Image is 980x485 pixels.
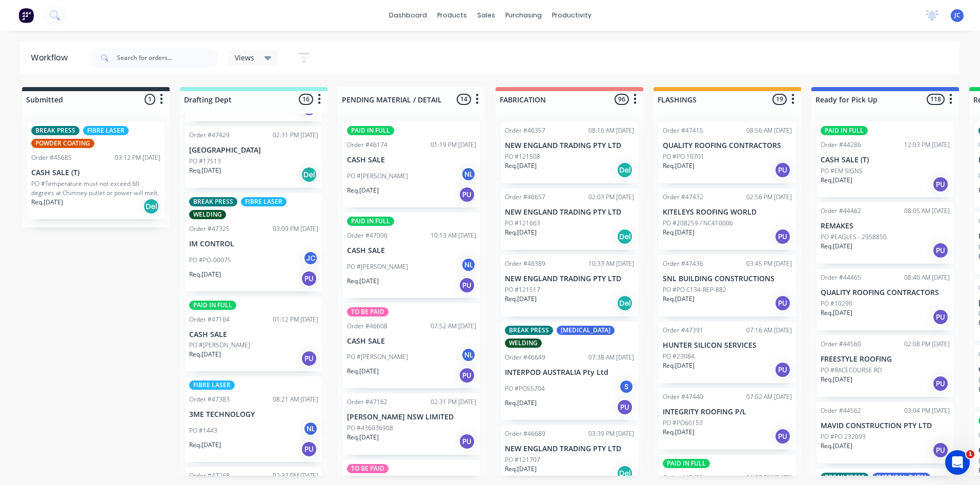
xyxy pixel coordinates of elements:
[189,146,318,155] p: [GEOGRAPHIC_DATA]
[185,126,322,188] div: Order #4742902:31 PM [DATE][GEOGRAPHIC_DATA]PO #17513Req.[DATE]Del
[659,388,796,450] div: Order #4744007:02 AM [DATE]INTEGRITY ROOFING P/LPO #PO60153Req.[DATE]PU
[273,131,318,140] div: 02:31 PM [DATE]
[189,197,237,206] div: BREAK PRESS
[343,393,480,455] div: Order #4716202:31 PM [DATE][PERSON_NAME] NSW LIMITEDPO #436036908Req.[DATE]PU
[821,233,887,242] p: PO #EAGLES - 2958850
[347,172,408,181] p: PO #[PERSON_NAME]
[185,193,322,291] div: BREAK PRESSFIBRE LASERWELDINGOrder #4732503:09 PM [DATE]IM CONTROLPO #PO-00075JCReq.[DATE]PU
[273,315,318,324] div: 01:12 PM [DATE]
[659,188,796,250] div: Order #4743202:56 PM [DATE]KITELEYS ROOFING WORLDPO #208259 / NC410006Req.[DATE]PU
[663,459,710,468] div: PAID IN FULL
[347,337,476,346] p: CASH SALE
[347,231,387,240] div: Order #47006
[659,122,796,183] div: Order #4741508:56 AM [DATE]QUALITY ROOFING CONTRACTORSPO #PO 10701Req.[DATE]PU
[505,275,634,283] p: NEW ENGLAND TRADING PTY LTD
[347,217,394,226] div: PAID IN FULL
[505,126,545,135] div: Order #46357
[472,8,500,23] div: sales
[185,376,322,462] div: FIBRE LASEROrder #4738308:21 AM [DATE]3ME TECHNOLOGYPO #1443NLReq.[DATE]PU
[821,242,852,251] p: Req. [DATE]
[617,295,633,311] div: Del
[774,295,791,311] div: PU
[821,406,861,415] div: Order #44562
[31,168,160,177] p: CASH SALE (T)
[31,198,63,207] p: Req. [DATE]
[189,166,221,175] p: Req. [DATE]
[303,250,318,266] div: JC
[774,228,791,245] div: PU
[774,362,791,378] div: PU
[663,361,695,370] p: Req. [DATE]
[505,455,540,465] p: PO #121707
[27,122,165,219] div: BREAK PRESSFIBRE LASERPOWDER COATINGOrder #4568503:12 PM [DATE]CASH SALE (T)PO #Temperature must ...
[505,384,545,393] p: PO #PO55704
[904,340,950,349] div: 02:08 PM [DATE]
[588,429,634,438] div: 03:39 PM [DATE]
[83,126,129,135] div: FIBRE LASER
[821,156,950,164] p: CASH SALE (T)
[821,375,852,384] p: Req. [DATE]
[932,176,949,193] div: PU
[235,52,254,63] span: Views
[189,350,221,359] p: Req. [DATE]
[505,219,540,228] p: PO #121663
[663,152,704,161] p: PO #PO 10701
[189,315,230,324] div: Order #47164
[461,347,476,363] div: NL
[821,355,950,364] p: FREESTYLE ROOFING
[904,206,950,216] div: 08:05 AM [DATE]
[588,126,634,135] div: 08:16 AM [DATE]
[659,322,796,383] div: Order #4739107:16 AM [DATE]HUNTER SILICON SERVICESPO #23084Req.[DATE]PU
[117,48,218,68] input: Search for orders...
[746,392,792,402] div: 07:02 AM [DATE]
[189,240,318,248] p: IM CONTROL
[347,322,387,331] div: Order #46608
[505,368,634,377] p: INTERPOD AUSTRALIA Pty Ltd
[505,294,537,304] p: Req. [DATE]
[746,193,792,202] div: 02:56 PM [DATE]
[347,464,389,473] div: TO BE PAID
[501,255,638,317] div: Order #4638910:33 AM [DATE]NEW ENGLAND TRADING PTY LTDPO #121517Req.[DATE]Del
[343,122,480,207] div: PAID IN FULLOrder #4617401:19 PM [DATE]CASH SALEPO #[PERSON_NAME]NLReq.[DATE]PU
[189,410,318,419] p: 3ME TECHNOLOGY
[347,397,387,407] div: Order #47162
[663,294,695,304] p: Req. [DATE]
[459,433,475,450] div: PU
[663,259,703,268] div: Order #47436
[505,152,540,161] p: PO #121508
[189,270,221,279] p: Req. [DATE]
[189,471,230,480] div: Order #47268
[945,450,970,475] iframe: Intercom live chat
[241,197,287,206] div: FIBRE LASER
[143,198,159,215] div: Del
[343,303,480,389] div: TO BE PAIDOrder #4660807:52 AM [DATE]CASH SALEPO #[PERSON_NAME]NLReq.[DATE]PU
[746,126,792,135] div: 08:56 AM [DATE]
[461,257,476,272] div: NL
[663,408,792,416] p: INTEGRITY ROOFING P/L
[347,186,379,195] p: Req. [DATE]
[904,406,950,415] div: 03:04 PM [DATE]
[501,322,638,420] div: BREAK PRESS[MEDICAL_DATA]WELDINGOrder #4664907:38 AM [DATE]INTERPOD AUSTRALIA Pty LtdPO #PO55704S...
[189,224,230,234] div: Order #47325
[617,465,633,481] div: Del
[821,222,950,230] p: REMAKES
[821,366,882,375] p: PO #RACECOURSE RD
[821,206,861,216] div: Order #44462
[617,228,633,245] div: Del
[505,161,537,171] p: Req. [DATE]
[774,428,791,445] div: PU
[115,153,160,162] div: 03:12 PM [DATE]
[431,322,476,331] div: 07:52 AM [DATE]
[31,179,160,198] p: PO #Temperature must not exceed 60 degrees at Chimney outlet or power will melt.
[966,450,974,458] span: 1
[189,426,217,435] p: PO #1443
[189,157,221,166] p: PO #17513
[821,473,869,482] div: BREAK PRESS
[663,228,695,237] p: Req. [DATE]
[189,256,231,265] p: PO #PO-00075
[505,429,545,438] div: Order #46689
[505,353,545,362] div: Order #46649
[588,259,634,268] div: 10:33 AM [DATE]
[746,326,792,335] div: 07:16 AM [DATE]
[347,156,476,164] p: CASH SALE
